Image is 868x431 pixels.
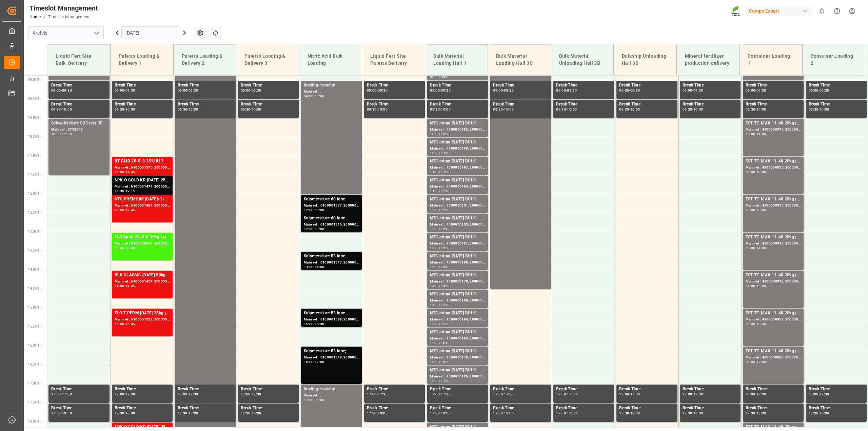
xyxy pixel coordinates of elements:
div: Paletts Loading & Delivery 3 [242,50,294,70]
div: BLK CLASSIC [DATE] 50kg(x21)D,EN,PL,FNLRFU KR NEW 15-5-8 15kg (x60) DE,AT;FLO T NK 14-0-19 25kg (... [115,272,170,279]
div: 17:00 [315,360,324,364]
div: 11:30 [115,190,124,193]
div: Main ref : 6100001588, 2000001378 [304,317,359,322]
div: 09:30 [493,108,503,111]
div: Break Time [115,82,170,89]
div: Bulk Material Loading Hall 1 [431,50,482,70]
div: Main ref : 6100001516, 2000001340 [304,222,359,228]
div: 15:00 [746,322,755,326]
div: - [251,89,252,92]
div: Break Time [51,82,107,89]
div: - [440,171,441,174]
div: 09:30 [367,108,377,111]
div: - [440,303,441,307]
div: Bulk Material Unloading Hall 3B [556,50,608,70]
div: Nitric Acid Bulk Loading [305,50,357,70]
div: EST TE-MAX 11-48 20kg (x56) WW [746,44,801,51]
div: Main ref : 4500000178, 2000000017 [430,279,485,285]
div: 09:30 [556,108,566,111]
div: FLO T PERM [DATE] 25kg (x40) INT;FLO T NK 14-0-19 25kg (x40) INT;TPL N 12-4-6 25kg (x40) D,A,CH;N... [115,310,170,317]
div: NTC primo [DATE] BULK [430,272,485,279]
div: Break Time [746,82,801,89]
div: Salpetersäure 60 lose [304,215,359,222]
div: EST TE-MAX 11-48 20kg (x45) ES, PT MTO [746,310,801,317]
div: 10:00 [567,108,577,111]
div: - [314,95,315,98]
div: Break Time [683,82,738,89]
input: DD.MM.YYYY [121,26,180,39]
div: 14:45 [125,285,135,288]
div: - [61,89,62,92]
div: Main ref : 4500000939, 2000000976 [746,127,801,133]
div: - [314,209,315,212]
span: 11:00 Hr [28,154,42,157]
div: Break Time [178,101,233,108]
span: 16:00 Hr [28,344,42,347]
button: open menu [91,28,101,38]
div: Break Time [51,101,107,108]
div: Main ref : 6100001481, 2000001291; [115,203,170,209]
div: Break Time [178,82,233,89]
div: 09:30 [683,108,692,111]
div: - [440,322,441,326]
div: Main ref : 4500000197, 2000000032 [430,165,485,171]
div: NTC primo [DATE] BULK [430,310,485,317]
div: - [124,247,125,250]
div: 08:30 [430,76,440,79]
div: - [440,108,441,111]
div: - [124,209,125,212]
span: 10:00 Hr [28,116,42,119]
div: 09:30 [178,108,188,111]
div: - [314,322,315,326]
div: Main ref : 4500000960, 2000000379 [746,355,801,360]
div: 12:00 [304,209,314,212]
div: - [755,209,756,212]
button: show 0 new notifications [814,3,829,19]
div: Liquid Fert Site Paletts Delivery [368,50,419,70]
div: Salpetersäure 60 lose [304,196,359,203]
div: 12:00 [746,209,755,212]
div: Break Time [746,101,801,108]
div: 15:00 [304,322,314,326]
div: 09:30 [241,108,251,111]
div: - [124,108,125,111]
div: 15:00 [441,303,451,307]
div: Break Time [493,101,548,108]
div: Main ref : , [304,89,359,95]
div: 09:00 [441,76,451,79]
div: - [124,285,125,288]
div: - [755,89,756,92]
div: 12:15 [125,190,135,193]
div: 10:30 [441,133,451,136]
div: 09:30 [62,89,72,92]
div: - [124,89,125,92]
div: 10:00 [51,133,61,136]
div: 09:30 [746,108,755,111]
div: EST TE-MAX 11-48 20kg (x56) WW [746,272,801,279]
div: Main ref : 4500000201, 2000000032 [430,203,485,209]
span: 12:30 Hr [28,211,42,214]
div: 13:00 [115,247,124,250]
div: 11:30 [62,133,72,136]
div: 10:00 [756,108,766,111]
div: 16:00 [441,341,451,345]
div: 11:30 [441,171,451,174]
div: Break Time [809,82,864,89]
div: 10:00 [693,108,703,111]
div: - [440,190,441,193]
div: 10:00 [441,108,451,111]
div: NTC primo [DATE] BULK [430,120,485,127]
div: Main ref : 5732545, [51,127,107,133]
div: 14:00 [315,266,324,269]
div: 14:30 [441,285,451,288]
div: EST TE-MAX 11-48 20kg (x56) WW [746,120,801,127]
div: Main ref : 4500000189, 2000000017 [430,260,485,266]
div: Main ref : 6100001454, 2000001266 2000001266; [115,279,170,285]
div: 09:00 [51,89,61,92]
div: Bulk Material Loading Hall 3C [493,50,545,70]
div: Main ref : 4500000937, 2000000976 [746,241,801,247]
div: NTC primo [DATE] BULK [430,348,485,355]
div: - [124,171,125,174]
div: EST TE-MAX 11-48 20kg (x56) WW [746,196,801,203]
div: 12:00 [756,171,766,174]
